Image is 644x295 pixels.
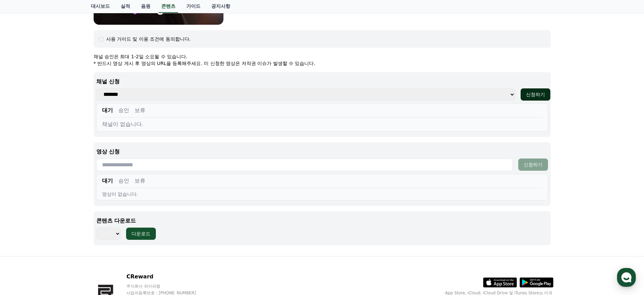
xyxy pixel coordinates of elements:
[524,161,543,168] div: 신청하기
[102,120,542,128] div: 채널이 없습니다.
[96,78,548,86] p: 채널 신청
[135,106,145,114] button: 보류
[62,225,70,231] span: 대화
[518,159,548,171] button: 신청하기
[118,177,129,185] button: 승인
[526,91,545,98] div: 신청하기
[126,228,156,240] button: 다운로드
[45,215,87,232] a: 대화
[96,217,548,225] p: 콘텐츠 다운로드
[96,148,548,156] p: 영상 신청
[94,60,551,67] p: * 반드시 영상 게시 후 영상의 URL을 등록해주세요. 미 신청한 영상은 저작권 이슈가 발생할 수 있습니다.
[102,177,113,185] button: 대기
[106,36,191,42] div: 사용 가이드 및 이용 조건에 동의합니다.
[118,106,129,114] button: 승인
[94,53,551,60] p: 채널 승인은 최대 1-2일 소요될 수 있습니다.
[135,177,145,185] button: 보류
[102,191,542,197] div: 영상이 없습니다.
[21,225,25,230] span: 홈
[104,225,113,230] span: 설정
[126,283,209,289] p: 주식회사 와이피랩
[2,215,45,232] a: 홈
[521,88,550,101] button: 신청하기
[132,230,150,237] div: 다운로드
[102,106,113,114] button: 대기
[126,273,209,281] p: CReward
[87,215,130,232] a: 설정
